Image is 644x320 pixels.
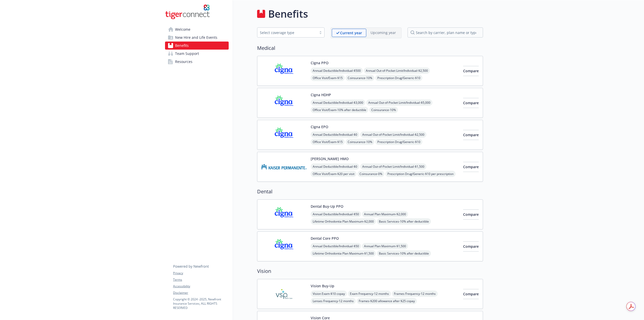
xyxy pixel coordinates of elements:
button: Vision Buy-Up [311,283,334,289]
button: Cigna EPO [311,124,328,129]
span: Prescription Drug/Generic - $10 [375,139,422,145]
button: Compare [463,66,479,76]
span: Annual Out-of-Pocket Limit/Individual - $2,500 [360,131,426,138]
span: Prescription Drug/Generic - $10 [375,75,422,81]
button: Cigna HDHP [311,92,331,97]
span: Coinsurance - 10% [369,107,398,113]
img: CIGNA carrier logo [261,92,307,114]
span: Annual Deductible/Individual - $0 [311,131,359,138]
a: Terms [173,277,228,282]
img: Vision Service Plan carrier logo [261,283,307,305]
span: Compare [463,244,479,249]
a: Welcome [165,25,229,33]
span: Annual Out-of-Pocket Limit/Individual - $1,500 [360,163,426,170]
span: Annual Out-of-Pocket Limit/Individual - $5,000 [366,99,432,106]
button: Compare [463,162,479,172]
span: Frames - $200 allowance after $25 copay [357,298,417,304]
span: Prescription Drug/Generic - $10 per prescription [385,171,456,177]
span: Resources [175,58,192,66]
button: Compare [463,209,479,220]
button: Compare [463,130,479,140]
button: Compare [463,289,479,299]
span: Compare [463,292,479,296]
span: Compare [463,68,479,73]
span: Welcome [175,25,190,33]
button: [PERSON_NAME] HMO [311,156,349,161]
a: New Hire and Life Events [165,33,229,42]
span: Office Visit/Exam - $15 [311,75,345,81]
span: Annual Deductible/Individual - $3,000 [311,99,365,106]
p: Current year [340,30,362,35]
span: Coinsurance - 10% [346,139,374,145]
span: Office Visit/Exam - $20 per visit [311,171,356,177]
h1: Benefits [268,6,308,21]
button: Cigna PPO [311,60,329,65]
button: Compare [463,98,479,108]
input: search by carrier, plan name or type [408,27,483,38]
span: Upcoming year [366,29,400,37]
button: Dental Buy-Up PPO [311,204,343,209]
span: Compare [463,164,479,169]
span: Annual Deductible/Individual - $500 [311,67,363,74]
span: Annual Deductible/Individual - $0 [311,163,359,170]
a: Disclaimer [173,291,228,295]
span: Office Visit/Exam - $15 [311,139,345,145]
span: Lifetime Orthodontia Plan Maximum - $1,500 [311,250,376,257]
span: Lifetime Orthodontia Plan Maximum - $2,000 [311,218,376,225]
h2: Vision [257,267,483,275]
span: Annual Plan Maximum - $1,500 [362,243,408,249]
a: Team Support [165,50,229,58]
p: Copyright © 2024 - 2025 , Newfront Insurance Services, ALL RIGHTS RESERVED [173,297,228,310]
span: Annual Plan Maximum - $2,000 [362,211,408,217]
span: Team Support [175,50,199,58]
span: Coinsurance - 0% [357,171,384,177]
span: Benefits [175,42,189,50]
p: Upcoming year [371,30,396,35]
span: New Hire and Life Events [175,33,217,42]
a: Accessibility [173,284,228,289]
a: Resources [165,58,229,66]
span: Annual Deductible/Individual - $50 [311,243,361,249]
img: CIGNA carrier logo [261,124,307,146]
img: CIGNA carrier logo [261,236,307,257]
h2: Dental [257,188,483,195]
h2: Medical [257,44,483,52]
img: Kaiser Permanente Insurance Company carrier logo [261,156,307,177]
span: Coinsurance - 10% [346,75,374,81]
a: Benefits [165,42,229,50]
span: Basic Services - 10% after deductible [377,218,431,225]
span: Vision Exam - $10 copay [311,291,347,297]
span: Office Visit/Exam - 10% after deductible [311,107,368,113]
span: Exam Frequency - 12 months [348,291,391,297]
a: Privacy [173,271,228,275]
span: Lenses Frequency - 12 months [311,298,356,304]
span: Annual Out-of-Pocket Limit/Individual - $2,500 [364,67,430,74]
span: Compare [463,100,479,105]
span: Frames Frequency - 12 months [392,291,438,297]
button: Dental Core PPO [311,236,339,241]
span: Annual Deductible/Individual - $50 [311,211,361,217]
img: CIGNA carrier logo [261,204,307,225]
div: Select coverage type [260,30,314,35]
button: Compare [463,241,479,252]
span: Compare [463,132,479,137]
span: Compare [463,212,479,217]
img: CIGNA carrier logo [261,60,307,82]
span: Basic Services - 10% after deductible [377,250,431,257]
